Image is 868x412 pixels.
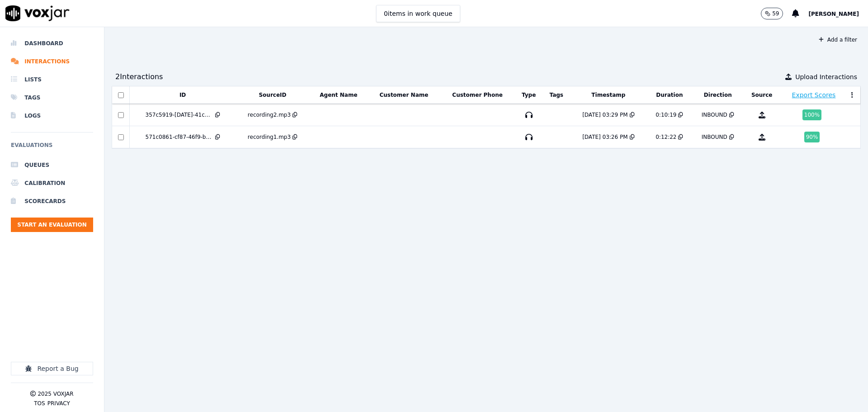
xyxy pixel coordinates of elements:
button: TOS [34,400,45,407]
p: 2025 Voxjar [38,390,73,398]
button: Upload Interactions [785,72,857,81]
button: Customer Name [379,91,428,99]
button: 0items in work queue [376,5,460,22]
div: 0:12:22 [656,133,676,141]
div: 571c0861-cf87-46f9-bd81-ef1155488a59 [146,133,213,141]
button: Tags [550,91,563,99]
button: Report a Bug [11,362,93,375]
button: Source [751,91,773,99]
a: Queues [11,156,93,174]
div: 357c5919-[DATE]-41c2-9f84-171eb38425a0 [146,111,213,118]
button: Agent Name [320,91,357,99]
a: Dashboard [11,34,93,52]
button: Timestamp [591,91,625,99]
div: 2 Interaction s [115,71,163,82]
div: 90 % [804,132,820,142]
a: Logs [11,107,93,125]
button: 59 [761,8,783,19]
a: Tags [11,89,93,107]
span: [PERSON_NAME] [808,11,859,17]
a: Calibration [11,174,93,192]
button: Start an Evaluation [11,218,93,232]
button: [PERSON_NAME] [808,8,868,19]
button: Type [522,91,536,99]
div: [DATE] 03:29 PM [582,111,627,118]
button: Privacy [47,400,70,407]
button: Export Scores [792,90,836,99]
button: Add a filter [815,34,861,45]
button: 59 [761,8,792,19]
div: INBOUND [702,133,727,141]
div: [DATE] 03:26 PM [582,133,627,141]
div: 0:10:19 [656,111,676,118]
p: 59 [772,10,779,17]
div: recording2.mp3 [248,111,291,118]
button: Customer Phone [452,91,502,99]
button: ID [179,91,186,99]
img: voxjar logo [5,5,70,21]
button: Direction [704,91,732,99]
a: Lists [11,71,93,89]
div: recording1.mp3 [248,133,291,141]
div: 100 % [802,109,821,120]
button: Duration [656,91,683,99]
button: SourceID [259,91,286,99]
span: Upload Interactions [795,72,857,81]
a: Scorecards [11,192,93,210]
div: INBOUND [702,111,727,118]
h6: Evaluations [11,140,93,156]
a: Interactions [11,52,93,71]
